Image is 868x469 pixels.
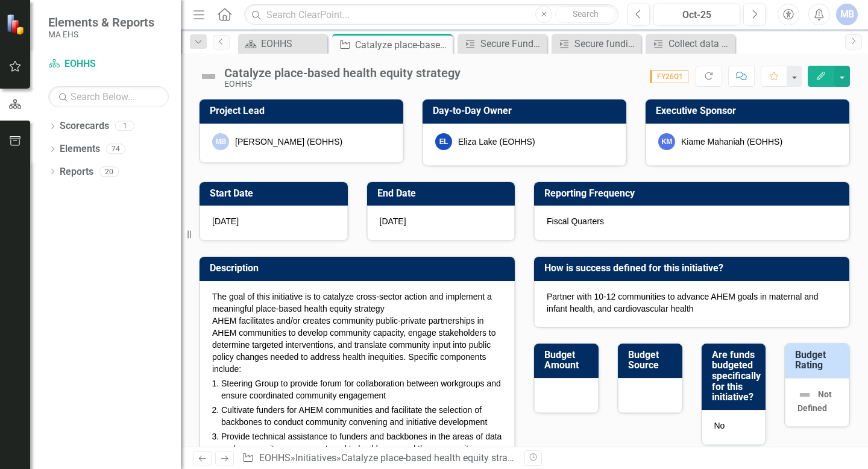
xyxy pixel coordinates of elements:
[210,105,397,116] h3: Project Lead
[377,188,509,199] h3: End Date
[555,36,638,51] a: Secure funding in AHEM communities - Takeda & Partners in Health
[341,452,526,464] div: Catalyze place-based health equity strategy
[544,350,593,371] h3: Budget Amount
[60,119,109,133] a: Scorecards
[235,136,342,148] div: [PERSON_NAME] (EOHHS)
[295,452,336,464] a: Initiatives
[106,144,125,154] div: 74
[210,263,509,274] h3: Description
[221,379,501,400] span: Steering Group to provide forum for collaboration between workgroups and ensure coordinated commu...
[212,216,239,226] span: [DATE]
[458,136,535,148] div: Eliza Lake (EOHHS)
[628,350,676,371] h3: Budget Source
[573,9,599,19] span: Search
[224,80,461,89] div: EOHHS
[212,133,229,150] div: MB
[836,4,858,25] button: MB
[480,36,544,51] div: Secure Funding in AHEM Communities
[48,86,169,107] input: Search Below...
[115,121,134,131] div: 1
[48,15,154,30] span: Elements & Reports
[681,136,782,148] div: Kiame Mahaniah (EOHHS)
[668,36,732,51] div: Collect data on AHEM communities by working with local health experts
[797,389,832,413] span: Not Defined
[649,36,732,51] a: Collect data on AHEM communities by working with local health experts
[461,36,544,51] a: Secure Funding in AHEM Communities
[656,105,843,116] h3: Executive Sponsor
[221,405,487,427] span: Cultivate funders for AHEM communities and facilitate the selection of backbones to conduct commu...
[653,4,740,25] button: Oct-25
[658,8,736,22] div: Oct-25
[60,165,93,179] a: Reports
[241,36,324,51] a: EOHHS
[435,133,452,150] div: EL
[650,70,688,83] span: FY26Q1
[714,421,725,430] span: No
[433,105,620,116] h3: Day-to-Day Owner
[60,142,100,156] a: Elements
[795,350,843,371] h3: Budget Rating
[244,4,618,25] input: Search ClearPoint...
[210,188,342,199] h3: Start Date
[574,36,638,51] div: Secure funding in AHEM communities - Takeda & Partners in Health
[658,133,675,150] div: KM
[355,37,450,52] div: Catalyze place-based health equity strategy
[544,263,843,274] h3: How is success defined for this initiative?
[555,6,615,23] button: Search
[712,350,761,403] h3: Are funds budgeted specifically for this initiative?
[534,206,849,241] div: Fiscal Quarters
[99,166,119,177] div: 20
[380,216,406,226] span: [DATE]
[547,291,837,315] p: Partner with 10-12 communities to advance AHEM goals in maternal and infant health, and cardiovas...
[48,57,169,71] a: EOHHS
[797,388,812,402] img: Not Defined
[259,452,291,464] a: EOHHS
[544,188,843,199] h3: Reporting Frequency
[212,316,496,374] span: AHEM facilitates and/or creates community public-private partnerships in AHEM communities to deve...
[261,36,324,51] div: EOHHS
[48,30,154,39] small: MA EHS
[242,452,515,465] div: » »
[212,291,502,315] p: The goal of this initiative is to catalyze cross-sector action and implement a meaningful place-b...
[224,66,461,80] div: Catalyze place-based health equity strategy
[199,67,218,86] img: Not Defined
[6,14,27,35] img: ClearPoint Strategy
